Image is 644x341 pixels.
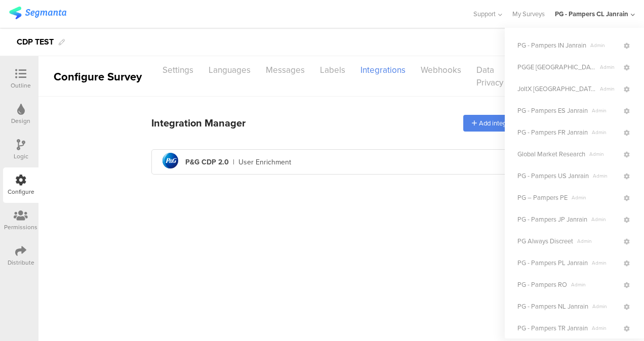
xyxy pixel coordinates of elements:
[585,150,622,158] span: Admin
[201,61,258,79] div: Languages
[588,303,622,310] span: Admin
[573,237,622,245] span: Admin
[4,223,37,232] div: Permissions
[38,68,155,85] div: Configure Survey
[258,61,312,79] div: Messages
[517,215,587,224] span: PG - Pampers JP Janrain
[567,281,622,288] span: Admin
[586,41,622,49] span: Admin
[588,107,622,114] span: Admin
[9,7,66,19] img: segmanta logo
[517,84,596,94] span: JoltX Japan
[517,258,588,268] span: PG - Pampers PL Janrain
[517,62,596,72] span: PGGE Canada
[312,61,353,79] div: Labels
[517,106,588,115] span: PG - Pampers ES Janrain
[517,149,585,159] span: Global Market Research
[517,280,567,289] span: PG - Pampers RO
[238,157,291,167] div: User Enrichment
[155,61,201,79] div: Settings
[473,9,496,19] span: Support
[413,61,469,79] div: Webhooks
[517,302,588,311] span: PG - Pampers NL Janrain
[517,127,588,137] span: PG - Pampers FR Janrain
[517,323,588,333] span: PG - Pampers TR Janrain
[588,324,622,332] span: Admin
[11,116,30,125] div: Design
[555,9,628,19] div: PG - Pampers CL Janrain
[8,187,34,196] div: Configure
[588,259,622,267] span: Admin
[596,85,622,93] span: Admin
[17,34,54,50] div: CDP TEST
[588,129,622,136] span: Admin
[587,216,622,223] span: Admin
[151,115,246,131] div: Integration Manager
[517,193,568,202] span: PG – Pampers PE
[8,258,34,267] div: Distribute
[517,40,586,50] span: PG - Pampers IN Janrain
[517,171,589,181] span: PG - Pampers US Janrain
[11,81,31,90] div: Outline
[14,152,28,161] div: Logic
[469,61,528,92] div: Data Privacy
[233,157,234,167] div: |
[463,115,531,132] div: Add integration
[185,157,229,167] div: P&G CDP 2.0
[589,172,622,180] span: Admin
[353,61,413,79] div: Integrations
[517,236,573,246] span: PG Always Discreet
[568,194,622,201] span: Admin
[596,63,622,71] span: Admin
